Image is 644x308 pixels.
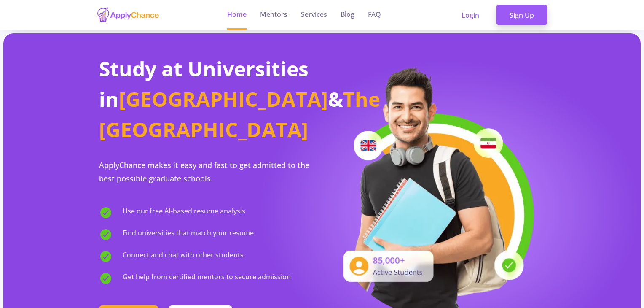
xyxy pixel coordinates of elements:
span: ApplyChance makes it easy and fast to get admitted to the best possible graduate schools. [99,160,309,184]
span: Use our free AI-based resume analysis [123,206,245,219]
span: Find universities that match your resume [123,228,254,241]
span: Get help from certified mentors to secure admission [123,272,291,285]
a: Sign Up [496,5,547,26]
span: [GEOGRAPHIC_DATA] [119,85,328,113]
span: & [328,85,343,113]
img: applychance logo [97,7,160,23]
span: Study at Universities in [99,55,309,113]
span: Connect and chat with other students [123,250,244,263]
a: Login [448,5,493,26]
